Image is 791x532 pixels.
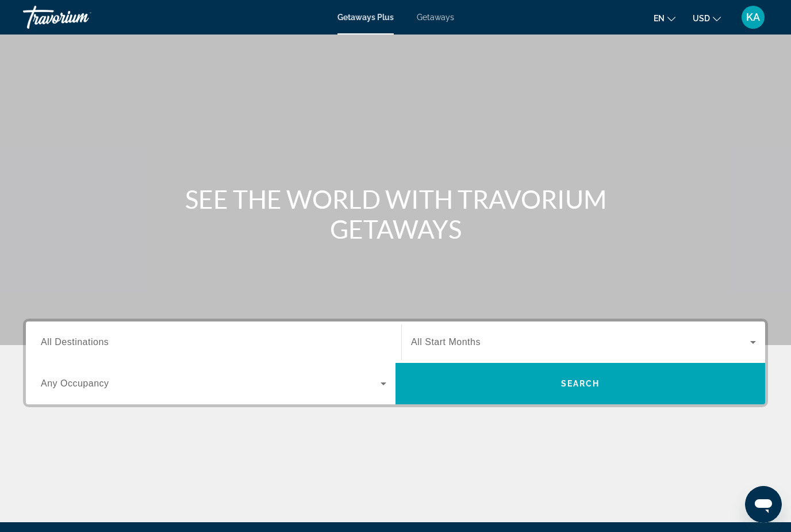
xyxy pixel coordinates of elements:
a: Travorium [23,2,138,32]
button: Search [395,363,765,404]
span: en [654,14,665,23]
input: Select destination [41,336,386,350]
a: Getaways Plus [337,13,394,22]
div: Search widget [26,322,765,404]
button: Change currency [693,10,721,26]
span: All Start Months [411,337,481,347]
span: Any Occupancy [41,378,109,388]
span: All Destinations [41,337,109,347]
button: Change language [654,10,675,26]
h1: SEE THE WORLD WITH TRAVORIUM GETAWAYS [180,184,611,244]
button: User Menu [738,5,768,29]
span: Search [561,379,600,388]
span: KA [746,12,760,23]
a: Getaways [417,13,454,22]
iframe: Кнопка запуска окна обмена сообщениями [745,486,782,523]
span: USD [693,14,710,23]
